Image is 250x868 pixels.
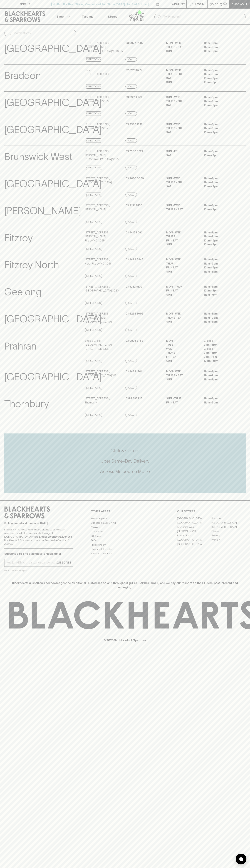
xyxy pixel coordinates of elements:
[204,126,236,130] p: 11am – 9pm
[166,320,198,324] p: SUN
[91,516,159,521] a: Bottle Drop FAQ's
[4,149,72,164] p: Brunswick West
[166,122,198,126] p: SUN - WED
[204,45,236,49] p: 11am – 9pm
[125,359,137,363] a: Call
[211,521,246,525] a: [GEOGRAPHIC_DATA]
[166,258,198,262] p: MON - WED
[204,103,236,107] p: 10am – 9pm
[91,521,159,525] a: Business & Bulk Gifting
[125,176,144,181] p: 03 9050 0659
[85,176,112,184] p: [STREET_ADDRESS] , [GEOGRAPHIC_DATA]
[166,99,198,103] p: THURS - FRI
[204,184,236,189] p: 10am – 9pm
[4,122,102,137] p: [GEOGRAPHIC_DATA]
[91,551,159,556] a: Terms & Conditions
[125,274,137,278] a: Call
[19,2,31,6] p: FIND US
[125,203,142,208] p: 03 9191 4850
[4,458,246,464] h5: Uber Same-Day Delivery
[4,258,59,272] p: Fitzroy North
[125,247,137,251] a: Call
[204,355,236,359] p: 9am – 7pm
[204,359,236,363] p: 10am – 5pm
[204,266,236,270] p: 10am – 9pm
[85,301,102,305] a: Directions
[224,3,226,5] p: 0
[125,68,143,72] p: 02 6128 0777
[204,351,236,355] p: 9am – 6pm
[125,122,142,126] p: 03 9380 1831
[4,448,246,454] h5: Click & Collect
[204,378,236,382] p: 11am – 8pm
[125,285,142,289] p: 03 5242 8109
[204,373,236,378] p: 11am – 9pm
[125,413,137,417] a: Call
[166,396,198,401] p: Sun - Thur
[50,9,75,24] button: Shop
[85,274,102,278] a: Directions
[204,49,236,53] p: 11am – 8pm
[4,68,41,83] p: Braddon
[166,293,198,297] p: SUN
[166,49,198,53] p: SUN
[85,166,102,170] a: Directions
[195,2,204,6] p: Login
[85,203,110,211] p: [STREET_ADDRESS] , [PERSON_NAME]
[125,95,142,99] p: 03 9381 2129
[4,468,246,474] h5: Across Melbourne Metro
[85,258,112,266] p: [STREET_ADDRESS] , North Fitzroy VIC 3068
[204,231,236,235] p: 11am – 8pm
[166,378,198,382] p: SUN
[177,529,211,533] a: [PERSON_NAME]
[4,176,102,191] p: [GEOGRAPHIC_DATA]
[204,339,236,343] p: Closed –
[166,285,198,289] p: MON - THUR
[204,239,236,243] p: 10am – 9pm
[125,111,137,116] a: Call
[204,72,236,76] p: 11am – 9pm
[85,111,102,116] a: Directions
[204,243,236,247] p: 10am – 8pm
[166,370,198,374] p: MON - WED
[166,68,198,72] p: MON - WED
[85,95,110,103] p: [STREET_ADDRESS] , Brunswick VIC 3056
[204,316,236,320] p: 11am – 9pm
[204,312,236,316] p: 11am – 8pm
[91,543,159,547] a: Privacy Policy
[166,266,198,270] p: FRI - SAT
[166,373,198,378] p: THURS - SAT
[108,14,117,19] p: Stores
[85,247,102,251] a: Directions
[166,176,198,181] p: SUN - WED
[204,153,236,158] p: 10am – 8pm
[204,347,236,351] p: Closed –
[4,41,102,56] p: [GEOGRAPHIC_DATA]
[204,320,236,324] p: 11am – 8pm
[204,396,236,401] p: 11am – 8pm
[231,2,247,6] p: Checkout
[55,559,73,567] button: SUBSCRIBE
[166,355,198,359] p: FRI - SAT
[204,401,236,405] p: 11am – 9pm
[85,122,110,130] p: [STREET_ADDRESS] , Brunswick VIC 3057
[204,41,236,45] p: 11am – 8pm
[166,343,198,347] p: TUES
[91,538,159,543] a: FAQ's
[166,401,198,405] p: Fri - Sat
[177,516,211,521] a: [GEOGRAPHIC_DATA]
[166,231,198,235] p: MON - WED
[125,220,137,224] a: Call
[204,76,236,80] p: 10am – 9pm
[204,262,236,266] p: 11am – 9pm
[125,312,143,316] p: 03 6234 8696
[166,80,198,84] p: SUN
[4,203,81,218] p: [PERSON_NAME]
[211,516,246,521] a: Braddon
[204,289,236,293] p: 10am – 8pm
[85,220,102,224] a: Directions
[125,328,137,332] a: Call
[204,149,236,153] p: 11am – 8pm
[125,258,143,262] p: 03 9489 5945
[204,176,236,181] p: 11am – 8pm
